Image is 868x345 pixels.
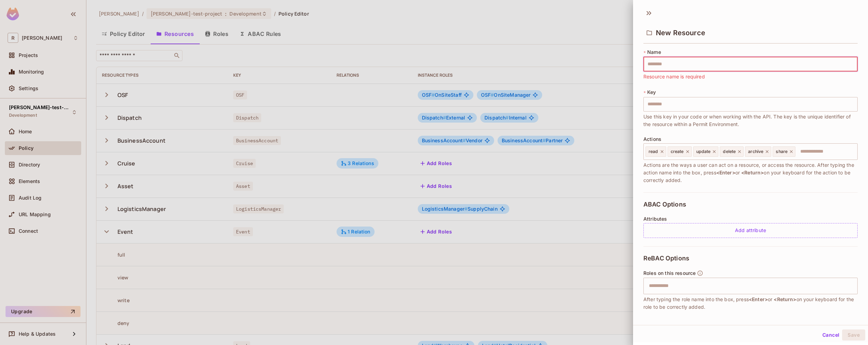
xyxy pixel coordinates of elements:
div: create [668,146,692,157]
span: Actions are the ways a user can act on a resource, or access the resource. After typing the actio... [643,161,858,184]
span: Attributes [643,216,667,222]
span: archive [748,149,763,154]
button: Cancel [820,329,842,341]
div: Add attribute [643,223,858,238]
span: Use this key in your code or when working with the API. The key is the unique identifier of the r... [643,113,858,128]
span: update [696,149,711,154]
div: update [693,146,719,157]
div: delete [720,146,744,157]
span: Actions [643,136,661,142]
span: Roles on this resource [643,270,696,276]
span: New Resource [656,29,705,37]
span: <Enter> [749,296,768,302]
span: share [776,149,787,154]
span: <Return> [741,170,764,175]
div: archive [745,146,771,157]
span: Resource name is required [643,73,705,80]
span: create [671,149,684,154]
span: delete [723,149,736,154]
div: read [645,146,666,157]
span: ReBAC Options [643,255,689,262]
span: ABAC Options [643,201,686,208]
div: share [773,146,795,157]
button: Save [842,329,865,341]
span: <Return> [774,296,796,302]
span: Name [647,49,661,55]
span: read [649,149,658,154]
span: After typing the role name into the box, press or on your keyboard for the role to be correctly a... [643,296,858,311]
span: <Enter> [716,170,735,175]
span: Key [647,89,656,95]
